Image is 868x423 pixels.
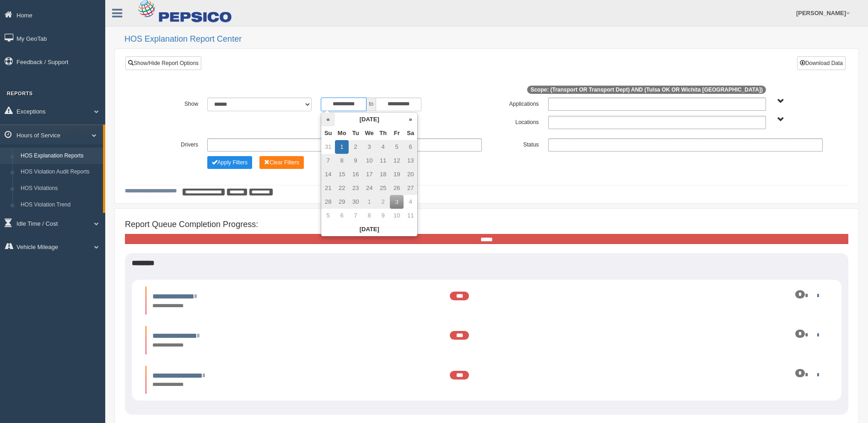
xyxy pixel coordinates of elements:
[146,98,203,108] label: Show
[376,181,390,195] td: 25
[390,195,404,209] td: 3
[376,209,390,222] td: 9
[390,126,404,140] th: Fr
[125,56,201,70] a: Show/Hide Report Options
[390,181,404,195] td: 26
[321,140,335,154] td: 31
[335,168,349,181] td: 15
[146,287,828,315] li: Expand
[362,140,376,154] td: 3
[404,181,417,195] td: 27
[376,154,390,168] td: 11
[404,168,417,181] td: 20
[16,180,103,197] a: HOS Violations
[146,366,828,394] li: Expand
[376,168,390,181] td: 18
[259,156,304,169] button: Change Filter Options
[321,168,335,181] td: 14
[362,181,376,195] td: 24
[321,195,335,209] td: 28
[390,154,404,168] td: 12
[797,56,846,70] button: Download Data
[321,181,335,195] td: 21
[349,181,362,195] td: 23
[335,140,349,154] td: 1
[321,209,335,222] td: 5
[362,154,376,168] td: 10
[321,126,335,140] th: Su
[321,154,335,168] td: 7
[376,195,390,209] td: 2
[349,126,362,140] th: Tu
[349,209,362,222] td: 7
[376,126,390,140] th: Th
[527,86,766,94] span: Scope: (Transport OR Transport Dept) AND (Tulsa OK OR Wichita [GEOGRAPHIC_DATA])
[124,35,859,44] h2: HOS Explanation Report Center
[404,113,417,126] th: »
[487,116,544,127] label: Locations
[349,168,362,181] td: 16
[335,126,349,140] th: Mo
[362,195,376,209] td: 1
[376,140,390,154] td: 4
[321,222,417,236] th: [DATE]
[146,138,203,149] label: Drivers
[125,220,848,229] h4: Report Queue Completion Progress:
[335,154,349,168] td: 8
[404,209,417,222] td: 11
[390,209,404,222] td: 10
[16,197,103,213] a: HOS Violation Trend
[335,181,349,195] td: 22
[16,164,103,180] a: HOS Violation Audit Reports
[207,156,252,169] button: Change Filter Options
[362,126,376,140] th: We
[486,98,543,108] label: Applications
[404,195,417,209] td: 4
[321,113,335,126] th: «
[367,98,376,111] span: to
[404,154,417,168] td: 13
[335,195,349,209] td: 29
[390,140,404,154] td: 5
[486,138,543,149] label: Status
[390,168,404,181] td: 19
[335,209,349,222] td: 6
[362,209,376,222] td: 8
[404,140,417,154] td: 6
[349,154,362,168] td: 9
[16,148,103,164] a: HOS Explanation Reports
[404,126,417,140] th: Sa
[362,168,376,181] td: 17
[349,195,362,209] td: 30
[146,326,828,354] li: Expand
[335,113,404,126] th: [DATE]
[349,140,362,154] td: 2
